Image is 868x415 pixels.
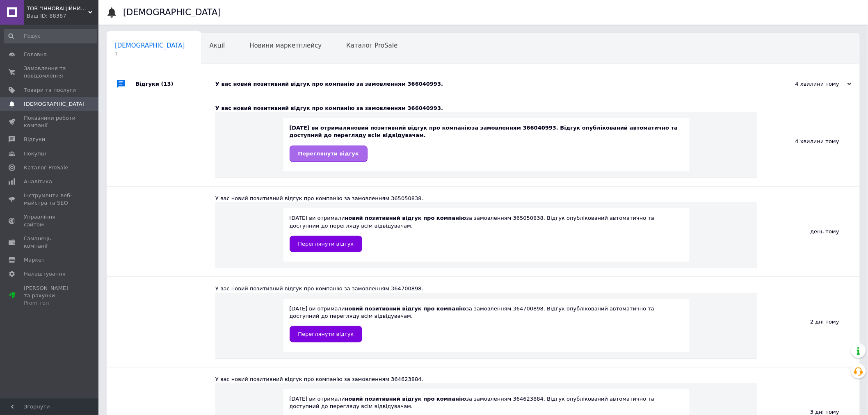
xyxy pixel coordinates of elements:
[290,146,368,162] a: Переглянути відгук
[345,215,466,221] b: новий позитивний відгук про компанію
[757,277,860,367] div: 2 дні тому
[24,51,47,58] span: Головна
[4,29,97,43] input: Пошук
[24,114,76,129] span: Показники роботи компанії
[290,124,683,162] div: [DATE] ви отримали за замовленням 366040993. Відгук опублікований автоматично та доступний до пер...
[24,150,46,157] span: Покупці
[27,12,98,20] div: Ваш ID: 88387
[24,285,76,307] span: [PERSON_NAME] та рахунки
[24,235,76,250] span: Гаманець компанії
[215,195,757,202] div: У вас новий позитивний відгук про компанію за замовленням 365050838.
[24,65,76,80] span: Замовлення та повідомлення
[115,42,185,49] span: [DEMOGRAPHIC_DATA]
[24,164,68,171] span: Каталог ProSale
[350,125,472,131] b: новий позитивний відгук про компанію
[24,213,76,228] span: Управління сайтом
[290,305,683,342] div: [DATE] ви отримали за замовленням 364700898. Відгук опублікований автоматично та доступний до пер...
[215,80,770,88] div: У вас новий позитивний відгук про компанію за замовленням 366040993.
[24,178,52,185] span: Аналітика
[290,236,363,252] a: Переглянути відгук
[24,192,76,207] span: Інструменти веб-майстра та SEO
[161,81,174,87] span: (13)
[770,80,852,88] div: 4 хвилини тому
[298,241,354,247] span: Переглянути відгук
[215,376,757,383] div: У вас новий позитивний відгук про компанію за замовленням 364623884.
[210,42,225,49] span: Акції
[249,42,322,49] span: Новини маркетплейсу
[346,42,397,49] span: Каталог ProSale
[135,72,215,96] div: Відгуки
[24,87,76,94] span: Товари та послуги
[290,326,363,342] a: Переглянути відгук
[345,396,466,402] b: новий позитивний відгук про компанію
[123,7,221,17] h1: [DEMOGRAPHIC_DATA]
[27,5,88,12] span: ТОВ "ІННОВАЦІЙНИЙ АЛЬЯНС"
[345,306,466,312] b: новий позитивний відгук про компанію
[298,331,354,337] span: Переглянути відгук
[115,51,185,57] span: 1
[757,96,860,186] div: 4 хвилини тому
[24,270,66,278] span: Налаштування
[24,136,45,143] span: Відгуки
[24,256,45,264] span: Маркет
[24,299,76,307] div: Prom топ
[24,100,85,108] span: [DEMOGRAPHIC_DATA]
[215,285,757,292] div: У вас новий позитивний відгук про компанію за замовленням 364700898.
[215,105,757,112] div: У вас новий позитивний відгук про компанію за замовленням 366040993.
[757,187,860,276] div: день тому
[298,150,359,157] span: Переглянути відгук
[290,214,683,252] div: [DATE] ви отримали за замовленням 365050838. Відгук опублікований автоматично та доступний до пер...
